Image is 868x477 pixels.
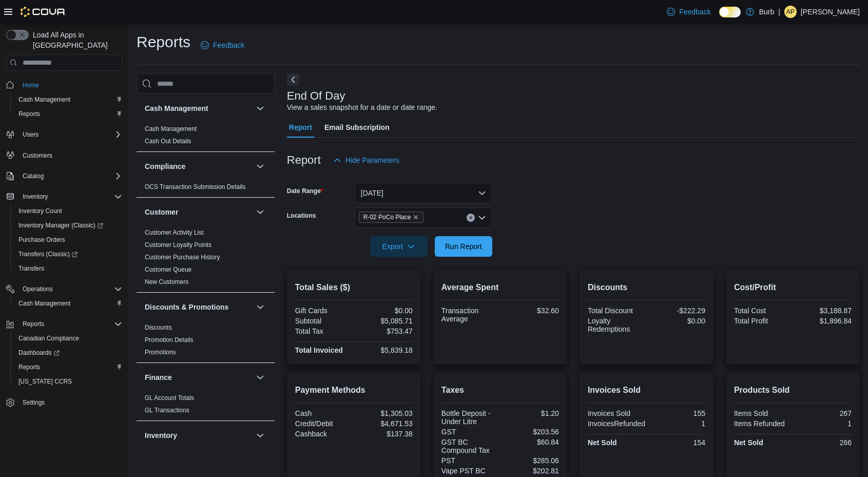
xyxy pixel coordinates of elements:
button: Operations [18,283,57,295]
div: Finance [137,392,275,421]
button: Customer [145,207,252,217]
a: Promotions [145,349,176,356]
h3: Discounts & Promotions [145,302,228,312]
button: Open list of options [478,214,486,222]
button: Reports [18,318,48,330]
span: Transfers [14,262,122,275]
span: Feedback [679,7,710,17]
button: Clear input [467,214,475,222]
span: [US_STATE] CCRS [18,377,72,386]
a: Cash Management [145,125,197,132]
span: Run Report [445,241,482,252]
span: Reports [18,110,40,118]
button: Inventory [254,429,266,442]
div: Compliance [137,181,275,197]
span: Home [23,81,39,89]
div: $3,188.87 [795,307,852,315]
button: Remove R-02 PoCo Place from selection in this group [413,214,419,220]
div: -$222.29 [648,307,705,315]
div: 266 [795,438,852,447]
strong: Total Invoiced [295,346,343,354]
button: Inventory Count [10,204,126,218]
button: Cash Management [10,92,126,107]
a: Transfers (Classic) [14,248,82,260]
h3: Inventory [145,430,177,441]
h2: Average Spent [441,281,559,294]
a: Home [18,79,43,91]
span: Load All Apps in [GEOGRAPHIC_DATA] [29,30,122,50]
a: Feedback [663,2,715,22]
div: 1 [795,419,852,428]
a: GL Account Totals [145,394,194,402]
div: $202.81 [502,467,559,475]
a: New Customers [145,278,188,285]
h3: Report [287,154,321,166]
span: Reports [18,363,40,371]
button: Purchase Orders [10,233,126,247]
div: Transaction Average [441,307,498,323]
span: Customer Activity List [145,228,204,237]
span: Report [289,117,312,138]
button: Users [18,128,43,141]
span: Inventory [18,190,122,203]
a: Reports [14,108,44,120]
span: Operations [23,285,53,293]
div: Total Discount [588,307,645,315]
span: Feedback [213,40,244,50]
button: Reports [10,360,126,374]
span: Users [18,128,122,141]
a: Transfers [14,262,48,275]
span: Reports [14,108,122,120]
h2: Discounts [588,281,705,294]
button: Export [370,236,428,257]
h1: Reports [137,32,190,52]
span: Dashboards [18,349,60,357]
div: GST BC Compound Tax [441,438,498,454]
button: Catalog [2,169,126,183]
h2: Invoices Sold [588,384,705,396]
span: Settings [18,396,122,409]
a: Dashboards [14,347,64,359]
button: [DATE] [355,183,492,203]
h2: Payment Methods [295,384,413,396]
div: $1.20 [502,409,559,417]
div: Items Refunded [734,419,791,428]
span: GL Account Totals [145,394,194,402]
span: Reports [14,361,122,373]
h2: Total Sales ($) [295,281,413,294]
span: Purchase Orders [18,236,65,244]
span: Customer Purchase History [145,253,220,261]
button: Cash Management [145,103,252,113]
span: Promotions [145,348,176,356]
a: Cash Out Details [145,138,191,145]
span: Catalog [23,172,44,180]
a: OCS Transaction Submission Details [145,183,246,190]
button: Settings [2,395,126,410]
a: Reports [14,361,44,373]
button: Cash Management [10,296,126,311]
a: Cash Management [14,93,74,106]
div: $1,896.84 [795,317,852,325]
button: [US_STATE] CCRS [10,374,126,389]
div: $32.60 [502,307,559,315]
div: Subtotal [295,317,352,325]
div: Total Profit [734,317,791,325]
a: Feedback [197,35,248,55]
div: Cash Management [137,123,275,151]
div: 267 [795,409,852,417]
a: Inventory Manager (Classic) [14,219,107,232]
span: Email Subscription [324,117,390,138]
div: $4,671.53 [356,419,413,428]
a: Settings [18,396,49,409]
span: Customers [23,151,52,160]
button: Inventory [18,190,52,203]
div: $60.84 [502,438,559,446]
span: Operations [18,283,122,295]
h3: Cash Management [145,103,208,113]
div: 1 [649,419,705,428]
button: Next [287,73,299,86]
button: Finance [254,371,266,384]
span: Inventory [23,193,48,201]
